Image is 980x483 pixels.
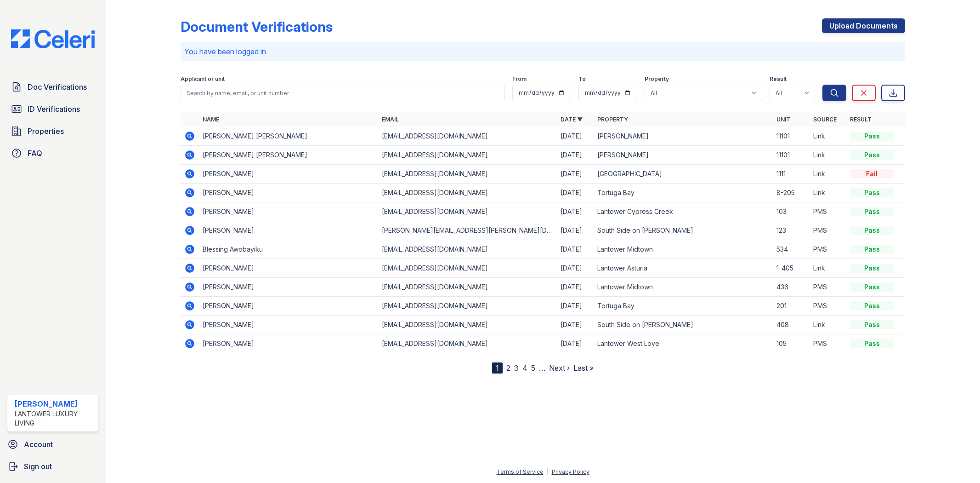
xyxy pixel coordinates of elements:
td: [EMAIL_ADDRESS][DOMAIN_NAME] [378,334,557,353]
td: [DATE] [557,184,594,202]
a: Properties [7,122,98,140]
a: Name [203,116,219,123]
td: PMS [810,240,846,259]
td: Link [810,165,846,184]
div: Pass [850,132,894,141]
td: PMS [810,202,846,221]
div: Pass [850,245,894,254]
td: [DATE] [557,127,594,146]
label: From [512,75,527,83]
div: Pass [850,282,894,292]
td: [DATE] [557,165,594,184]
a: Property [597,116,628,123]
a: Doc Verifications [7,78,98,96]
td: Link [810,127,846,146]
a: 3 [514,363,519,373]
img: CE_Logo_Blue-a8612792a0a2168367f1c8372b55b34899dd931a85d93a1a3d3e32e68fde9ad4.png [4,29,102,48]
td: [PERSON_NAME] [199,259,378,278]
a: Last » [573,363,594,373]
td: [EMAIL_ADDRESS][DOMAIN_NAME] [378,316,557,334]
td: 1111 [773,165,810,184]
td: [EMAIL_ADDRESS][DOMAIN_NAME] [378,184,557,202]
td: [PERSON_NAME] [594,127,772,146]
td: 105 [773,334,810,353]
td: Lantower Midtown [594,278,772,297]
td: 11101 [773,146,810,165]
span: Doc Verifications [28,81,87,92]
a: Result [850,116,872,123]
div: Lantower Luxury Living [15,409,95,428]
td: [DATE] [557,202,594,221]
td: [PERSON_NAME] [PERSON_NAME] [199,127,378,146]
td: Lantower Midtown [594,240,772,259]
div: 1 [492,362,503,374]
td: [DATE] [557,146,594,165]
td: [PERSON_NAME] [199,316,378,334]
label: Result [770,75,787,83]
a: Next › [549,363,570,373]
a: Account [4,435,102,454]
td: 123 [773,221,810,240]
td: 8-205 [773,184,810,202]
span: Account [24,439,53,450]
div: Pass [850,264,894,273]
div: | [547,468,549,475]
td: [PERSON_NAME][EMAIL_ADDRESS][PERSON_NAME][DOMAIN_NAME] [378,221,557,240]
td: Lantower Cypress Creek [594,202,772,221]
td: PMS [810,221,846,240]
td: Link [810,259,846,278]
div: Pass [850,301,894,310]
p: You have been logged in [184,46,901,57]
td: [PERSON_NAME] [594,146,772,165]
td: [GEOGRAPHIC_DATA] [594,165,772,184]
td: [EMAIL_ADDRESS][DOMAIN_NAME] [378,127,557,146]
a: Email [382,116,399,123]
td: Lantower West Love [594,334,772,353]
td: [DATE] [557,221,594,240]
td: Link [810,184,846,202]
label: Property [645,75,669,83]
div: Pass [850,207,894,216]
a: Sign out [4,457,102,476]
td: [EMAIL_ADDRESS][DOMAIN_NAME] [378,146,557,165]
td: [PERSON_NAME] [199,221,378,240]
td: 1-405 [773,259,810,278]
td: [EMAIL_ADDRESS][DOMAIN_NAME] [378,202,557,221]
td: PMS [810,297,846,316]
a: Privacy Policy [552,468,589,475]
a: 5 [531,363,535,373]
span: FAQ [28,148,42,159]
td: PMS [810,334,846,353]
a: Date ▼ [561,116,583,123]
span: … [539,362,545,374]
td: [DATE] [557,297,594,316]
div: Pass [850,150,894,160]
div: Pass [850,226,894,235]
a: Upload Documents [822,18,905,33]
td: [PERSON_NAME] [199,202,378,221]
td: [PERSON_NAME] [199,297,378,316]
td: [DATE] [557,240,594,259]
div: Document Verifications [181,18,333,35]
div: Pass [850,320,894,329]
a: 4 [522,363,527,373]
a: 2 [506,363,510,373]
td: South Side on [PERSON_NAME] [594,316,772,334]
td: 11101 [773,127,810,146]
td: PMS [810,278,846,297]
span: Properties [28,126,64,137]
td: [PERSON_NAME] [199,278,378,297]
span: ID Verifications [28,103,80,115]
td: Link [810,316,846,334]
td: South Side on [PERSON_NAME] [594,221,772,240]
td: [DATE] [557,259,594,278]
td: [DATE] [557,278,594,297]
td: [PERSON_NAME] [199,184,378,202]
td: Tortuga Bay [594,184,772,202]
td: [EMAIL_ADDRESS][DOMAIN_NAME] [378,278,557,297]
a: ID Verifications [7,100,98,118]
td: Lantower Asturia [594,259,772,278]
div: Pass [850,339,894,348]
div: [PERSON_NAME] [15,398,95,409]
